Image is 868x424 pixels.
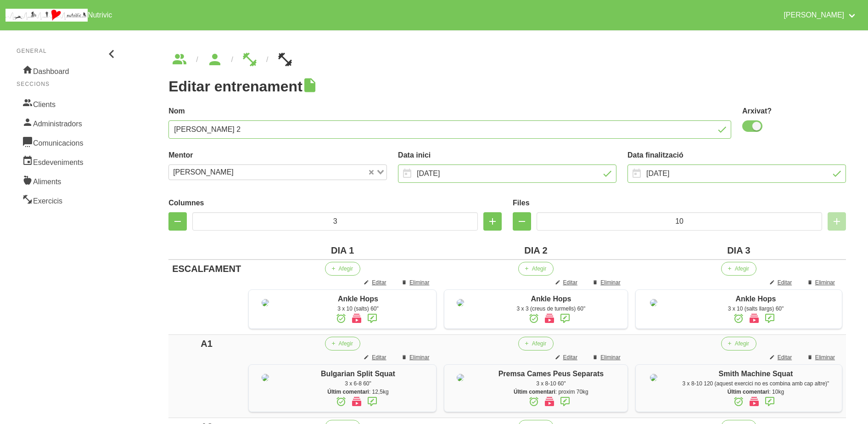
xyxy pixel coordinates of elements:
[168,198,502,209] label: Columnes
[358,351,393,364] button: Editar
[549,351,585,364] button: Editar
[17,190,119,209] a: Exercicis
[409,353,429,362] span: Eliminar
[498,370,604,378] span: Premsa Cames Peus Separats
[17,47,119,55] p: General
[6,9,88,22] img: company_logo
[17,80,119,88] p: Seccions
[168,78,846,95] h1: Editar entrenament
[17,61,119,80] a: Dashboard
[801,351,842,364] button: Eliminar
[518,262,554,276] button: Afegir
[168,150,387,161] label: Mentor
[514,389,555,395] strong: Últim comentari
[369,169,374,176] button: Clear Selected
[398,150,616,161] label: Data inici
[248,243,437,257] div: DIA 1
[17,94,119,113] a: Clients
[237,167,367,178] input: Search for option
[172,337,241,351] div: A1
[372,353,386,362] span: Editar
[171,167,236,178] span: [PERSON_NAME]
[778,4,862,27] a: [PERSON_NAME]
[262,299,269,306] img: 8ea60705-12ae-42e8-83e1-4ba62b1261d5%2Factivities%2F42348-ankle-hops-jpg.jpg
[735,339,749,348] span: Afegir
[17,113,119,132] a: Administradors
[457,299,464,306] img: 8ea60705-12ae-42e8-83e1-4ba62b1261d5%2Factivities%2F42348-ankle-hops-jpg.jpg
[513,198,846,209] label: Files
[479,388,623,396] div: : proxim 70kg
[627,150,846,161] label: Data finalització
[285,379,432,388] div: 3 x 6-8 60"
[531,295,571,303] span: Ankle Hops
[600,353,620,362] span: Eliminar
[721,337,756,351] button: Afegir
[325,337,360,351] button: Afegir
[358,276,393,289] button: Editar
[815,353,835,362] span: Eliminar
[674,305,837,313] div: 3 x 10 (salts llargs) 60"
[778,278,792,287] span: Editar
[778,353,792,362] span: Editar
[764,276,799,289] button: Editar
[549,276,585,289] button: Editar
[168,52,846,67] nav: breadcrumbs
[650,374,657,381] img: 8ea60705-12ae-42e8-83e1-4ba62b1261d5%2Factivities%2F25980-smith-machine-squat-jpg.jpg
[600,278,620,287] span: Eliminar
[635,243,842,257] div: DIA 3
[339,339,353,348] span: Afegir
[728,389,769,395] strong: Últim comentari
[285,388,432,396] div: : 12,5kg
[479,379,623,388] div: 3 x 8-10 60"
[409,278,429,287] span: Eliminar
[479,305,623,313] div: 3 x 3 (creus de turmells) 60"
[719,370,793,378] span: Smith Machine Squat
[764,351,799,364] button: Editar
[815,278,835,287] span: Eliminar
[532,339,546,348] span: Afegir
[444,243,627,257] div: DIA 2
[457,374,464,381] img: 8ea60705-12ae-42e8-83e1-4ba62b1261d5%2Factivities%2F85028-premsa-cames-peus-real-separats-jpg.jpg
[17,171,119,190] a: Aliments
[172,262,241,276] div: ESCALFAMENT
[262,374,269,381] img: 8ea60705-12ae-42e8-83e1-4ba62b1261d5%2Factivities%2F53447-bulgarian-squat-jpg.jpg
[325,262,360,276] button: Afegir
[372,278,386,287] span: Editar
[587,351,627,364] button: Eliminar
[396,351,437,364] button: Eliminar
[168,164,387,180] div: Search for option
[285,305,432,313] div: 3 x 10 (salts) 60"
[563,278,577,287] span: Editar
[396,276,437,289] button: Eliminar
[587,276,627,289] button: Eliminar
[735,295,776,303] span: Ankle Hops
[650,299,657,306] img: 8ea60705-12ae-42e8-83e1-4ba62b1261d5%2Factivities%2F42348-ankle-hops-jpg.jpg
[338,295,378,303] span: Ankle Hops
[674,388,837,396] div: : 10kg
[321,370,395,378] span: Bulgarian Split Squat
[168,106,731,117] label: Nom
[563,353,577,362] span: Editar
[721,262,756,276] button: Afegir
[532,265,546,273] span: Afegir
[518,337,554,351] button: Afegir
[339,265,353,273] span: Afegir
[674,379,837,388] div: 3 x 8-10 120 (aquest exercici no es combina amb cap altre)"
[735,265,749,273] span: Afegir
[327,389,369,395] strong: Últim comentari
[17,132,119,152] a: Comunicacions
[17,152,119,171] a: Esdeveniments
[742,106,846,117] label: Arxivat?
[801,276,842,289] button: Eliminar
